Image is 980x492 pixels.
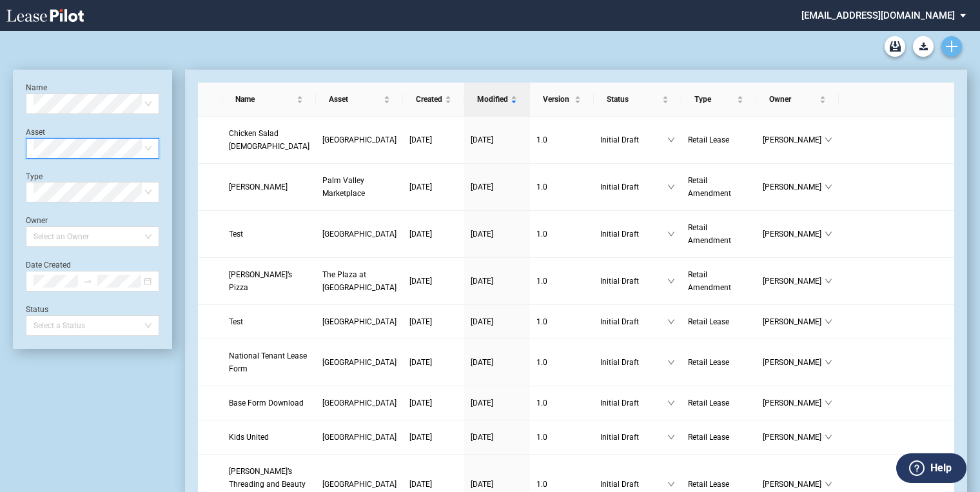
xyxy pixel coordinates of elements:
[688,433,729,442] span: Retail Lease
[322,480,397,489] span: Plaza Mexico
[322,317,397,326] span: Silver Lake Village
[763,315,825,328] span: [PERSON_NAME]
[688,478,750,491] a: Retail Lease
[477,93,508,106] span: Modified
[756,83,839,117] th: Owner
[229,182,288,192] span: Bella Luna
[667,136,675,144] span: down
[409,277,432,286] span: [DATE]
[409,397,458,409] a: [DATE]
[322,433,397,442] span: Oak Park Plaza
[594,83,681,117] th: Status
[536,133,587,146] a: 1.0
[536,480,547,489] span: 1 . 0
[322,176,365,198] span: Palm Valley Marketplace
[688,133,750,146] a: Retail Lease
[403,83,464,117] th: Created
[536,478,587,491] a: 1.0
[607,93,660,106] span: Status
[763,133,825,146] span: [PERSON_NAME]
[471,433,493,442] span: [DATE]
[322,397,397,409] a: [GEOGRAPHIC_DATA]
[536,317,547,326] span: 1 . 0
[229,127,309,153] a: Chicken Salad [DEMOGRAPHIC_DATA]
[409,315,458,328] a: [DATE]
[600,315,667,328] span: Initial Draft
[536,228,587,241] a: 1.0
[694,93,734,106] span: Type
[909,36,937,57] md-menu: Download Blank Form List
[688,358,729,367] span: Retail Lease
[409,358,432,367] span: [DATE]
[825,136,832,144] span: down
[763,397,825,409] span: [PERSON_NAME]
[322,228,397,241] a: [GEOGRAPHIC_DATA]
[229,433,269,442] span: Kids United
[471,358,493,367] span: [DATE]
[688,431,750,444] a: Retail Lease
[667,230,675,238] span: down
[229,268,309,294] a: [PERSON_NAME]’s Pizza
[409,275,458,288] a: [DATE]
[930,460,952,477] label: Help
[941,36,962,57] a: Create new document
[681,83,756,117] th: Type
[409,228,458,241] a: [DATE]
[471,317,493,326] span: [DATE]
[409,230,432,239] span: [DATE]
[536,399,547,408] span: 1 . 0
[825,277,832,285] span: down
[471,315,524,328] a: [DATE]
[471,277,493,286] span: [DATE]
[471,356,524,369] a: [DATE]
[530,83,594,117] th: Version
[471,275,524,288] a: [DATE]
[322,135,397,144] span: King Farm Village Center
[229,349,309,375] a: National Tenant Lease Form
[322,399,397,408] span: Cinco Ranch
[26,305,48,314] label: Status
[409,135,432,144] span: [DATE]
[409,133,458,146] a: [DATE]
[688,270,731,292] span: Retail Amendment
[688,135,729,144] span: Retail Lease
[409,356,458,369] a: [DATE]
[600,228,667,241] span: Initial Draft
[464,83,530,117] th: Modified
[667,359,675,366] span: down
[26,128,45,137] label: Asset
[83,277,92,286] span: swap-right
[83,277,92,286] span: to
[471,431,524,444] a: [DATE]
[471,478,524,491] a: [DATE]
[471,133,524,146] a: [DATE]
[536,275,587,288] a: 1.0
[536,433,547,442] span: 1 . 0
[536,356,587,369] a: 1.0
[667,480,675,488] span: down
[229,230,243,239] span: Test
[763,356,825,369] span: [PERSON_NAME]
[26,83,47,92] label: Name
[471,399,493,408] span: [DATE]
[885,36,905,57] a: Archive
[409,431,458,444] a: [DATE]
[536,182,547,192] span: 1 . 0
[600,431,667,444] span: Initial Draft
[329,93,381,106] span: Asset
[409,182,432,192] span: [DATE]
[409,480,432,489] span: [DATE]
[536,397,587,409] a: 1.0
[688,176,731,198] span: Retail Amendment
[471,397,524,409] a: [DATE]
[322,270,397,292] span: The Plaza at Lake Park
[667,183,675,191] span: down
[600,356,667,369] span: Initial Draft
[26,172,43,181] label: Type
[667,277,675,285] span: down
[536,431,587,444] a: 1.0
[322,230,397,239] span: Braemar Village Center
[409,478,458,491] a: [DATE]
[416,93,442,106] span: Created
[688,317,729,326] span: Retail Lease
